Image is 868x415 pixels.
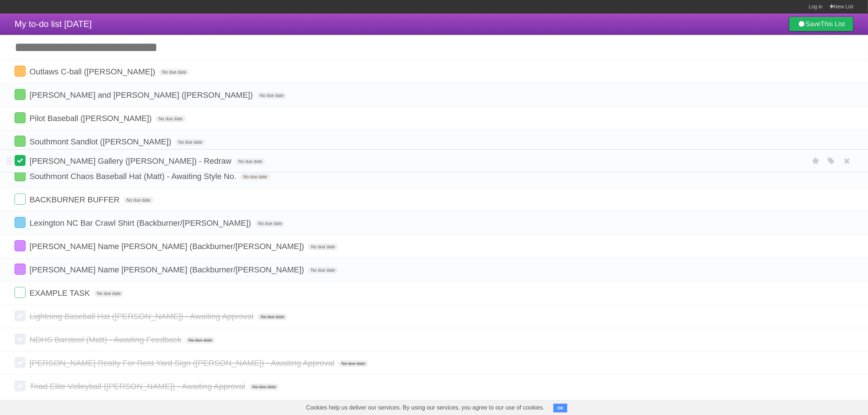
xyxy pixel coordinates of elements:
span: No due date [308,267,338,274]
span: No due date [186,337,215,344]
span: Southmont Sandlot ([PERSON_NAME]) [30,137,173,146]
span: [PERSON_NAME] Name [PERSON_NAME] (Backburner/[PERSON_NAME]) [30,242,306,251]
span: Lexington NC Bar Crawl Shirt (Backburner/[PERSON_NAME]) [30,218,253,228]
label: Done [15,66,26,77]
span: BACKBURNER BUFFER [30,195,121,204]
span: No due date [124,197,153,203]
span: Southmont Chaos Baseball Hat (Matt) - Awaiting Style No. [30,172,238,181]
span: Triad Elite Volleyball ([PERSON_NAME]) - Awaiting Approval [30,382,247,391]
label: Done [15,217,26,228]
label: Done [15,264,26,275]
span: My to-do list [DATE] [15,19,92,29]
label: Done [15,357,26,368]
label: Done [15,155,26,166]
span: No due date [258,314,287,320]
span: NDHS Barstool (Matt) - Awaiting Feedback [30,335,183,344]
span: [PERSON_NAME] and [PERSON_NAME] ([PERSON_NAME]) [30,90,255,100]
label: Done [15,112,26,123]
button: OK [553,404,568,412]
span: No due date [159,69,189,75]
span: Lightning Baseball Hat ([PERSON_NAME]) - Awaiting Approval [30,312,256,321]
span: No due date [175,139,205,146]
span: No due date [240,174,270,180]
b: This List [821,20,845,28]
label: Done [15,240,26,251]
span: [PERSON_NAME] Gallery ([PERSON_NAME]) - Redraw [30,156,233,166]
span: EXAMPLE TASK [30,288,92,298]
span: No due date [339,360,368,367]
a: SaveThis List [789,17,853,31]
label: Done [15,194,26,205]
span: Cookies help us deliver our services. By using our services, you agree to our use of cookies. [299,400,552,415]
span: No due date [308,244,338,250]
span: No due date [94,290,124,297]
span: [PERSON_NAME] Name [PERSON_NAME] (Backburner/[PERSON_NAME]) [30,265,306,274]
label: Done [15,136,26,147]
label: Done [15,89,26,100]
span: No due date [249,384,279,390]
label: Done [15,287,26,298]
span: [PERSON_NAME] Realty For Rent Yard Sign ([PERSON_NAME]) - Awaiting Approval [30,358,336,368]
label: Star task [809,155,823,167]
label: Done [15,380,26,391]
label: Done [15,334,26,345]
label: Done [15,170,26,181]
span: No due date [156,116,185,122]
span: No due date [236,158,265,165]
span: No due date [255,220,285,227]
label: Done [15,310,26,321]
span: Outlaws C-ball ([PERSON_NAME]) [30,67,157,76]
span: No due date [257,92,287,99]
span: Pilot Baseball ([PERSON_NAME]) [30,114,153,123]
